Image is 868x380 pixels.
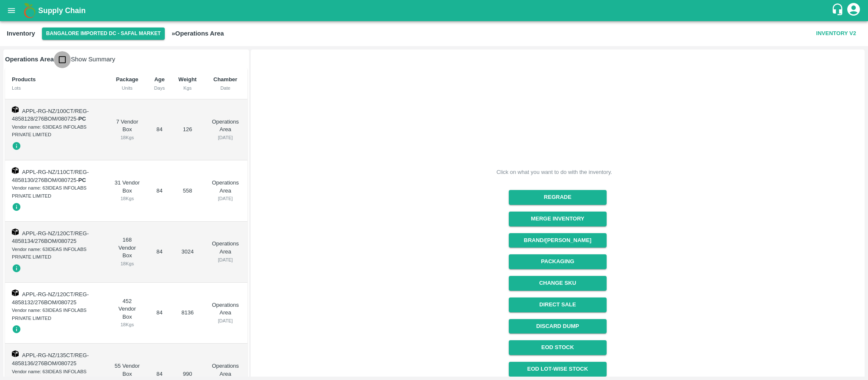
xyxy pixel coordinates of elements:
[114,321,141,328] div: 18 Kgs
[181,309,194,316] span: 8136
[12,306,100,322] div: Vendor name: 63IDEAS INFOLABS PRIVATE LIMITED
[210,195,241,202] div: [DATE]
[42,28,165,40] button: Select DC
[114,260,141,267] div: 18 Kgs
[114,134,141,141] div: 18 Kgs
[12,108,89,122] span: APPL-RG-NZ/100CT/REG-4858128/276BOM/080725
[7,30,35,37] b: Inventory
[116,76,139,83] b: Package
[210,317,241,325] div: [DATE]
[21,2,38,19] img: logo
[172,30,224,37] b: » Operations Area
[38,6,86,15] b: Supply Chain
[12,245,100,261] div: Vendor name: 63IDEAS INFOLABS PRIVATE LIMITED
[114,179,141,203] div: 31 Vendor Box
[114,297,141,329] div: 452 Vendor Box
[114,118,141,142] div: 7 Vendor Box
[114,236,141,267] div: 168 Vendor Box
[12,229,19,235] img: box
[509,362,607,377] a: EOD Lot-wise Stock
[54,56,115,63] span: Show Summary
[509,212,607,226] button: Merge Inventory
[12,352,89,366] span: APPL-RG-NZ/135CT/REG-4858136/276BOM/080725
[12,184,100,200] div: Vendor name: 63IDEAS INFOLABS PRIVATE LIMITED
[12,230,89,245] span: APPL-RG-NZ/120CT/REG-4858134/276BOM/080725
[77,177,86,183] span: -
[12,350,19,357] img: box
[210,179,241,195] p: Operations Area
[509,254,607,269] button: Packaging
[147,99,172,160] td: 84
[509,276,607,291] button: Change SKU
[509,297,607,312] button: Direct Sale
[210,84,241,92] div: Date
[114,195,141,202] div: 18 Kgs
[147,283,172,344] td: 84
[210,118,241,134] p: Operations Area
[210,301,241,317] p: Operations Area
[5,56,54,63] b: Operations Area
[78,116,86,122] strong: PC
[181,248,194,255] span: 3024
[183,126,192,132] span: 126
[147,222,172,283] td: 84
[813,26,860,41] button: Inventory V2
[178,76,197,83] b: Weight
[12,291,89,306] span: APPL-RG-NZ/120CT/REG-4858132/276BOM/080725
[12,106,19,113] img: box
[77,116,86,122] span: -
[846,2,861,19] div: account of current user
[38,5,831,17] a: Supply Chain
[210,134,241,141] div: [DATE]
[12,289,19,296] img: box
[509,233,607,248] button: Brand/[PERSON_NAME]
[178,84,197,92] div: Kgs
[147,160,172,221] td: 84
[154,76,165,83] b: Age
[12,169,89,183] span: APPL-RG-NZ/110CT/REG-4858130/276BOM/080725
[509,319,607,334] button: Discard Dump
[831,3,846,18] div: customer-support
[12,123,100,139] div: Vendor name: 63IDEAS INFOLABS PRIVATE LIMITED
[496,168,612,176] div: Click on what you want to do with the inventory.
[210,256,241,264] div: [DATE]
[509,190,607,205] button: Regrade
[2,1,21,20] button: open drawer
[210,240,241,256] p: Operations Area
[114,84,141,92] div: Units
[210,362,241,378] p: Operations Area
[78,177,86,183] strong: PC
[12,167,19,174] img: box
[154,84,165,92] div: Days
[509,340,607,355] a: EOD Stock
[183,371,192,377] span: 990
[183,187,192,194] span: 558
[12,84,100,92] div: Lots
[12,76,36,83] b: Products
[214,76,237,83] b: Chamber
